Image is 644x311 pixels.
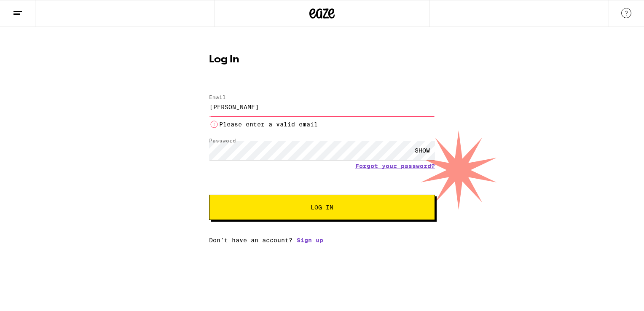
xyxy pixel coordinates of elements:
button: Log In [209,195,435,220]
a: Forgot your password? [355,163,435,169]
span: Log In [311,204,333,210]
span: Hi. Need any help? [5,6,61,13]
li: Please enter a valid email [209,119,435,129]
div: SHOW [410,141,435,160]
a: Sign up [297,237,323,244]
label: Password [209,138,236,143]
label: Email [209,94,226,100]
div: Don't have an account? [209,237,435,244]
h1: Log In [209,55,435,65]
input: Email [209,97,435,116]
